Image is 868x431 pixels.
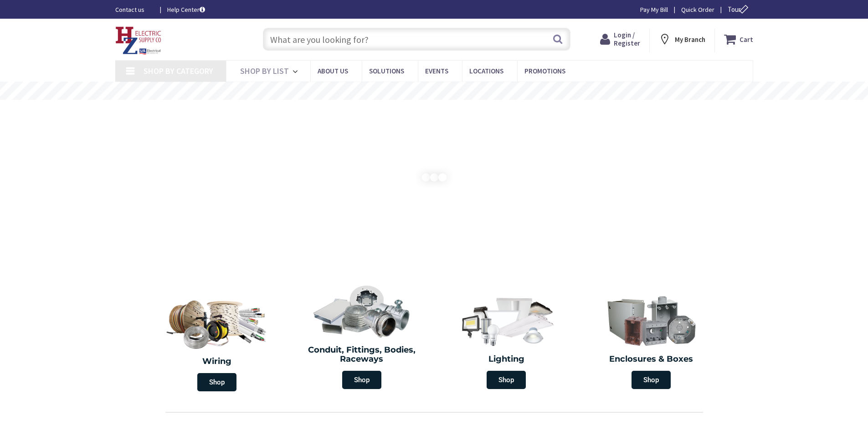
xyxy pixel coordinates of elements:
a: Login / Register [600,31,640,47]
a: Contact us [115,5,153,14]
a: Conduit, Fittings, Bodies, Raceways Shop [292,280,432,394]
a: Quick Order [681,5,714,14]
span: Locations [469,67,503,75]
span: About Us [318,67,348,75]
strong: My Branch [675,35,705,44]
span: Shop [632,371,671,389]
a: Help Center [167,5,205,14]
div: My Branch [658,31,705,47]
span: Shop [487,371,526,389]
span: Tour [728,5,751,14]
a: Enclosures & Boxes Shop [581,289,721,394]
span: Promotions [524,67,565,75]
a: Lighting Shop [437,289,577,394]
img: HZ Electric Supply [115,26,162,55]
span: Shop [197,373,236,391]
span: Shop [342,371,381,389]
h2: Lighting [441,355,572,364]
a: Cart [724,31,753,47]
a: Pay My Bill [640,5,668,14]
strong: Cart [740,31,753,47]
h2: Enclosures & Boxes [586,355,717,364]
span: Login / Register [614,31,640,47]
a: Wiring Shop [145,289,290,396]
rs-layer: Free Same Day Pickup at 8 Locations [354,86,516,96]
span: Events [425,67,448,75]
h2: Wiring [149,357,285,366]
h2: Conduit, Fittings, Bodies, Raceways [296,346,427,364]
span: Solutions [369,67,404,75]
span: Shop By Category [144,66,213,76]
input: What are you looking for? [263,28,570,51]
span: Shop By List [240,66,289,76]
